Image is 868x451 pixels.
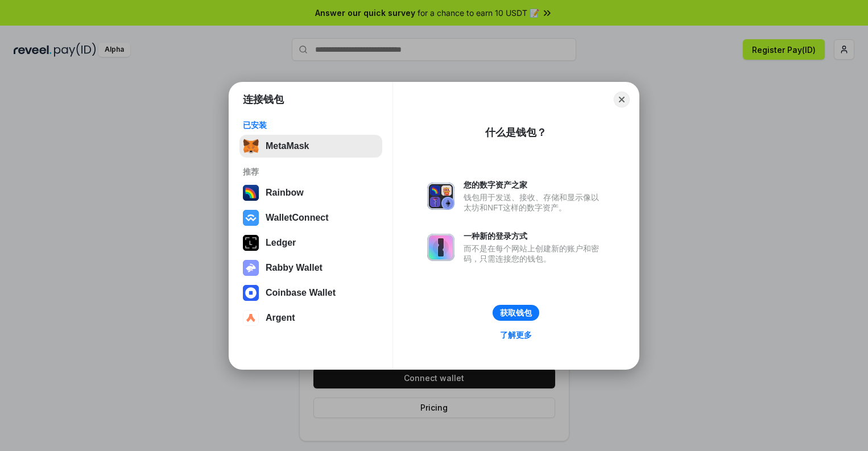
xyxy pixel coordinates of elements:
img: svg+xml,%3Csvg%20xmlns%3D%22http%3A%2F%2Fwww.w3.org%2F2000%2Fsvg%22%20fill%3D%22none%22%20viewBox... [243,260,259,276]
div: Rabby Wallet [266,263,323,273]
img: svg+xml,%3Csvg%20width%3D%22120%22%20height%3D%22120%22%20viewBox%3D%220%200%20120%20120%22%20fil... [243,185,259,201]
a: 了解更多 [493,328,539,342]
button: MetaMask [239,135,382,158]
div: WalletConnect [266,213,329,223]
div: 推荐 [243,167,379,177]
div: 一种新的登录方式 [464,231,605,241]
div: 获取钱包 [500,308,532,318]
div: 什么是钱包？ [485,126,547,139]
button: Coinbase Wallet [239,282,382,304]
div: Rainbow [266,188,304,198]
img: svg+xml,%3Csvg%20xmlns%3D%22http%3A%2F%2Fwww.w3.org%2F2000%2Fsvg%22%20fill%3D%22none%22%20viewBox... [427,234,454,261]
div: Argent [266,313,295,323]
div: Coinbase Wallet [266,288,336,298]
div: 已安装 [243,120,379,130]
img: svg+xml,%3Csvg%20xmlns%3D%22http%3A%2F%2Fwww.w3.org%2F2000%2Fsvg%22%20fill%3D%22none%22%20viewBox... [427,183,454,210]
button: Close [614,92,630,107]
img: svg+xml,%3Csvg%20width%3D%2228%22%20height%3D%2228%22%20viewBox%3D%220%200%2028%2028%22%20fill%3D... [243,310,259,326]
button: Rainbow [239,181,382,204]
img: svg+xml,%3Csvg%20xmlns%3D%22http%3A%2F%2Fwww.w3.org%2F2000%2Fsvg%22%20width%3D%2228%22%20height%3... [243,235,259,251]
img: svg+xml,%3Csvg%20fill%3D%22none%22%20height%3D%2233%22%20viewBox%3D%220%200%2035%2033%22%20width%... [243,138,259,154]
div: 钱包用于发送、接收、存储和显示像以太坊和NFT这样的数字资产。 [464,192,605,213]
div: Ledger [266,238,296,248]
div: 而不是在每个网站上创建新的账户和密码，只需连接您的钱包。 [464,243,605,264]
div: 您的数字资产之家 [464,180,605,190]
h1: 连接钱包 [243,93,284,106]
button: 获取钱包 [493,305,539,321]
button: Ledger [239,231,382,254]
div: 了解更多 [500,330,532,340]
button: Argent [239,307,382,329]
button: Rabby Wallet [239,256,382,279]
button: WalletConnect [239,206,382,229]
div: MetaMask [266,141,309,151]
img: svg+xml,%3Csvg%20width%3D%2228%22%20height%3D%2228%22%20viewBox%3D%220%200%2028%2028%22%20fill%3D... [243,210,259,226]
img: svg+xml,%3Csvg%20width%3D%2228%22%20height%3D%2228%22%20viewBox%3D%220%200%2028%2028%22%20fill%3D... [243,285,259,301]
